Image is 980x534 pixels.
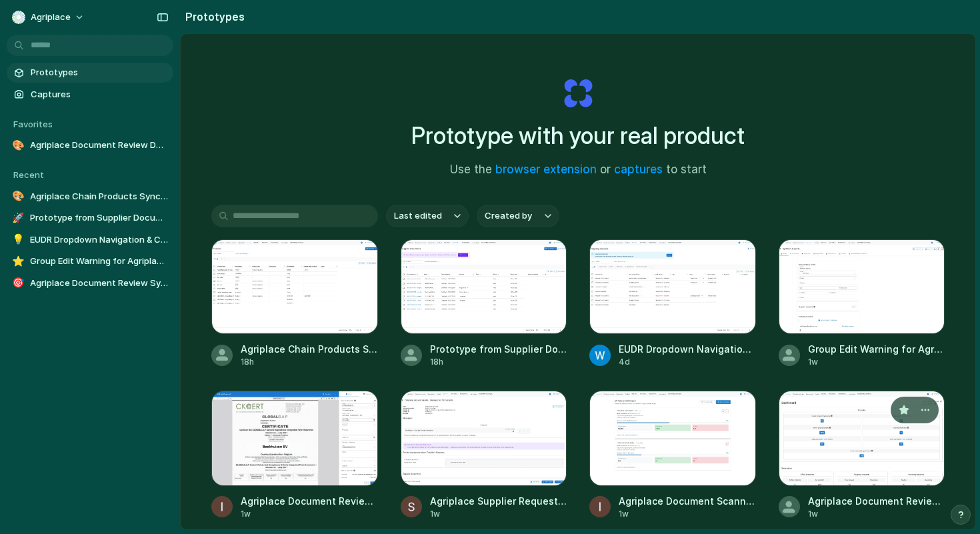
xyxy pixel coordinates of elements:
span: Created by [485,209,532,223]
span: Agriplace [31,11,71,24]
div: 18h [241,356,378,368]
h2: Prototypes [180,9,245,25]
h1: Prototype with your real product [411,118,745,153]
a: Prototypes [7,63,173,83]
div: 1w [241,508,378,520]
span: Group Edit Warning for Agriplace Chain [30,255,168,268]
a: 🎨Agriplace Chain Products Sync Interface [7,187,173,207]
div: 🎨 [12,190,25,203]
span: Agriplace Document Review Dashboard [30,139,168,152]
a: 🎨Agriplace Document Review Dashboard [7,135,173,155]
span: Agriplace Document Review System [30,277,168,290]
span: Agriplace Document Review Dashboard [808,494,945,508]
span: Use the or to start [450,161,707,179]
div: 🚀 [12,211,25,225]
span: Recent [13,169,44,180]
div: 🎯 [12,277,25,290]
span: Prototype from Supplier Documents [430,342,567,356]
span: EUDR Dropdown Navigation & Collection Page [619,342,756,356]
a: browser extension [495,163,597,176]
div: 1w [808,508,945,520]
span: Last edited [394,209,442,223]
span: Agriplace Document Review System [241,494,378,508]
a: EUDR Dropdown Navigation & Collection PageEUDR Dropdown Navigation & Collection Page4d [589,239,756,368]
a: 🚀Prototype from Supplier Documents [7,208,173,228]
span: Agriplace Supplier Request Review [430,494,567,508]
div: 4d [619,356,756,368]
a: Agriplace Chain Products Sync InterfaceAgriplace Chain Products Sync Interface18h [211,239,378,368]
a: Agriplace Supplier Request ReviewAgriplace Supplier Request Review1w [401,391,567,519]
a: Agriplace Document Scanner DashboardAgriplace Document Scanner Dashboard1w [589,391,756,519]
div: 1w [808,356,945,368]
a: captures [614,163,663,176]
span: Prototypes [31,66,168,79]
div: 💡 [12,233,25,247]
button: Last edited [386,205,469,227]
span: Group Edit Warning for Agriplace Chain [808,342,945,356]
div: 🎨 [12,139,25,152]
span: Prototype from Supplier Documents [30,211,168,225]
span: Agriplace Chain Products Sync Interface [30,190,168,203]
button: Agriplace [7,7,91,28]
div: 1w [619,508,756,520]
a: Agriplace Document Review SystemAgriplace Document Review System1w [211,391,378,519]
a: 🎯Agriplace Document Review System [7,273,173,293]
div: 1w [430,508,567,520]
div: ⭐ [12,255,25,268]
span: Favorites [13,119,53,129]
a: Captures [7,85,173,105]
span: Agriplace Chain Products Sync Interface [241,342,378,356]
a: Prototype from Supplier DocumentsPrototype from Supplier Documents18h [401,239,567,368]
span: Captures [31,88,168,101]
div: 18h [430,356,567,368]
span: Agriplace Document Scanner Dashboard [619,494,756,508]
a: Group Edit Warning for Agriplace ChainGroup Edit Warning for Agriplace Chain1w [779,239,945,368]
a: Agriplace Document Review DashboardAgriplace Document Review Dashboard1w [779,391,945,519]
a: 💡EUDR Dropdown Navigation & Collection Page [7,230,173,250]
button: Created by [477,205,559,227]
span: EUDR Dropdown Navigation & Collection Page [30,233,168,247]
a: ⭐Group Edit Warning for Agriplace Chain [7,251,173,271]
